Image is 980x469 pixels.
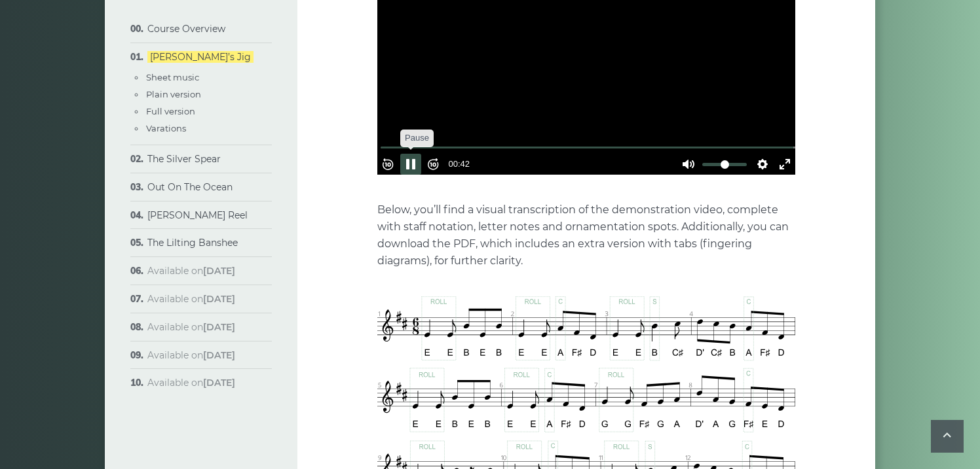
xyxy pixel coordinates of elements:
[147,321,235,333] span: Available on
[147,349,235,361] span: Available on
[203,265,235,277] strong: [DATE]
[147,209,248,221] a: [PERSON_NAME] Reel
[147,293,235,305] span: Available on
[147,265,235,277] span: Available on
[146,89,201,99] a: Plain version
[203,321,235,333] strong: [DATE]
[203,377,235,389] strong: [DATE]
[147,377,235,389] span: Available on
[203,293,235,305] strong: [DATE]
[147,51,254,63] a: [PERSON_NAME]’s Jig
[147,237,238,249] a: The Lilting Banshee
[147,153,221,165] a: The Silver Spear
[377,201,795,269] p: Below, you’ll find a visual transcription of the demonstration video, complete with staff notatio...
[203,349,235,361] strong: [DATE]
[146,123,186,133] a: Varations
[147,23,225,35] a: Course Overview
[146,106,195,116] a: Full version
[147,181,233,193] a: Out On The Ocean
[146,72,199,82] a: Sheet music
